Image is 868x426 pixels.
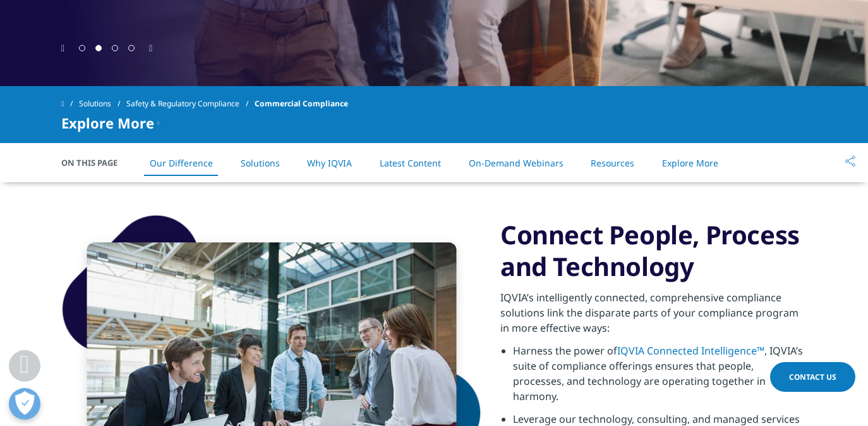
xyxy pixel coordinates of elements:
[79,92,126,115] a: Solutions
[500,290,807,343] p: IQVIA’s intelligently connected, comprehensive compliance solutions link the disparate parts of y...
[149,42,152,54] div: Next slide
[79,45,85,51] span: Go to slide 1
[128,45,135,51] span: Go to slide 4
[61,156,131,169] span: On This Page
[307,157,352,169] a: Why IQVIA
[150,157,213,169] a: Our Difference
[513,343,807,411] li: Harness the power of , IQVIA’s suite of compliance offerings ensures that people, processes, and ...
[112,45,118,51] span: Go to slide 3
[255,92,348,115] span: Commercial Compliance
[770,362,855,392] a: Contact Us
[591,157,634,169] a: Resources
[241,157,280,169] a: Solutions
[61,42,64,54] div: Previous slide
[662,157,718,169] a: Explore More
[500,219,807,282] h3: Connect People, Process and Technology
[126,92,255,115] a: Safety & Regulatory Compliance
[61,115,154,130] span: Explore More
[469,157,564,169] a: On-Demand Webinars
[9,388,40,420] button: Open Preferences
[380,157,441,169] a: Latest Content
[789,372,836,382] span: Contact Us
[95,45,102,51] span: Go to slide 2
[617,344,764,358] a: IQVIA Connected Intelligence™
